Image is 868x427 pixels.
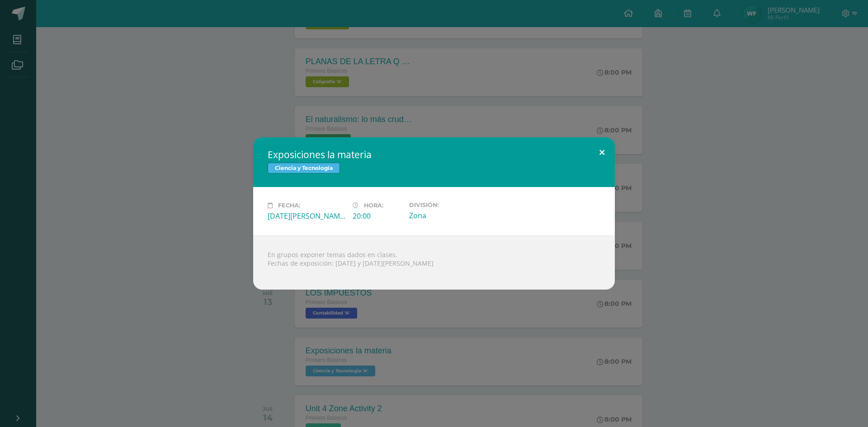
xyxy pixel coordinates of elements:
label: División: [409,202,487,208]
div: 20:00 [353,211,402,221]
div: Zona [409,211,487,221]
span: Ciencia y Tecnología [268,163,340,174]
span: Fecha: [278,202,300,209]
h2: Exposiciones la materia [268,148,600,161]
button: Close (Esc) [589,137,615,168]
span: Hora: [364,202,383,209]
div: [DATE][PERSON_NAME] [268,211,345,221]
div: En grupos exponer temas dados en clases. Fechas de exposición: [DATE] y [DATE][PERSON_NAME] [253,235,615,290]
